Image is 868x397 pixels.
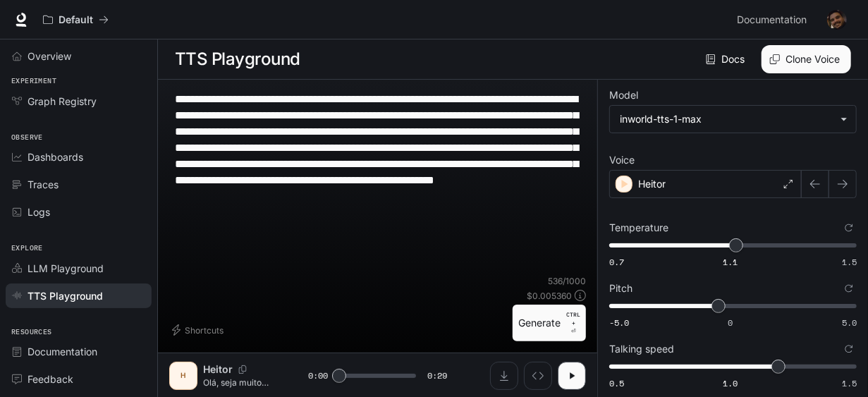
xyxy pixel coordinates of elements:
[723,377,738,389] span: 1.0
[841,281,857,296] button: Reset to default
[842,317,857,329] span: 5.0
[27,94,97,109] span: Graph Registry
[610,106,856,133] div: inworld-tts-1-max
[6,145,152,169] a: Dashboards
[723,256,738,268] span: 1.1
[609,90,638,100] p: Model
[609,223,668,233] p: Temperature
[27,288,103,303] span: TTS Playground
[175,45,300,73] h1: TTS Playground
[737,11,807,29] span: Documentation
[172,365,195,387] div: H
[513,305,586,341] button: GenerateCTRL +⏎
[6,172,152,197] a: Traces
[731,6,817,34] a: Documentation
[427,369,447,383] span: 0:29
[609,155,635,165] p: Voice
[308,369,328,383] span: 0:00
[27,204,50,219] span: Logs
[609,256,624,268] span: 0.7
[203,377,274,389] p: Olá, seja muito bem-vindo ao Telos, sua plataforma omnichannel com inteligência artificial. Hoje ...
[638,177,666,191] p: Heitor
[27,49,71,63] span: Overview
[728,317,733,329] span: 0
[37,6,115,34] button: All workspaces
[6,200,152,224] a: Logs
[59,14,93,26] p: Default
[823,6,851,34] button: User avatar
[762,45,851,73] button: Clone Voice
[609,283,632,293] p: Pitch
[609,344,674,354] p: Talking speed
[27,177,59,192] span: Traces
[566,310,580,327] p: CTRL +
[6,89,152,114] a: Graph Registry
[841,341,857,357] button: Reset to default
[620,112,833,126] div: inworld-tts-1-max
[566,310,580,336] p: ⏎
[6,44,152,68] a: Overview
[841,220,857,236] button: Reset to default
[169,319,229,341] button: Shortcuts
[6,283,152,308] a: TTS Playground
[827,10,847,30] img: User avatar
[842,256,857,268] span: 1.5
[842,377,857,389] span: 1.5
[609,377,624,389] span: 0.5
[609,317,629,329] span: -5.0
[703,45,750,73] a: Docs
[27,372,73,386] span: Feedback
[6,256,152,281] a: LLM Playground
[27,344,97,359] span: Documentation
[27,149,83,164] span: Dashboards
[233,365,252,374] button: Copy Voice ID
[490,362,518,390] button: Download audio
[6,339,152,364] a: Documentation
[6,367,152,391] a: Feedback
[27,261,104,276] span: LLM Playground
[524,362,552,390] button: Inspect
[203,362,233,377] p: Heitor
